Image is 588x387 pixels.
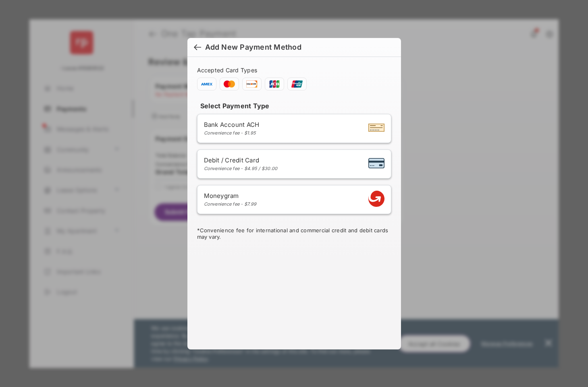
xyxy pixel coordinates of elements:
span: Accepted Card Types [197,67,261,74]
h4: Select Payment Type [197,102,391,110]
span: Bank Account ACH [204,121,260,128]
span: Moneygram [204,192,257,200]
div: Convenience fee - $7.99 [204,201,257,207]
div: Convenience fee - $4.95 / $30.00 [204,166,278,171]
div: * Convenience fee for international and commercial credit and debit cards may vary. [197,227,391,242]
div: Convenience fee - $1.95 [204,130,260,136]
div: Add New Payment Method [205,43,301,52]
span: Debit / Credit Card [204,156,278,164]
